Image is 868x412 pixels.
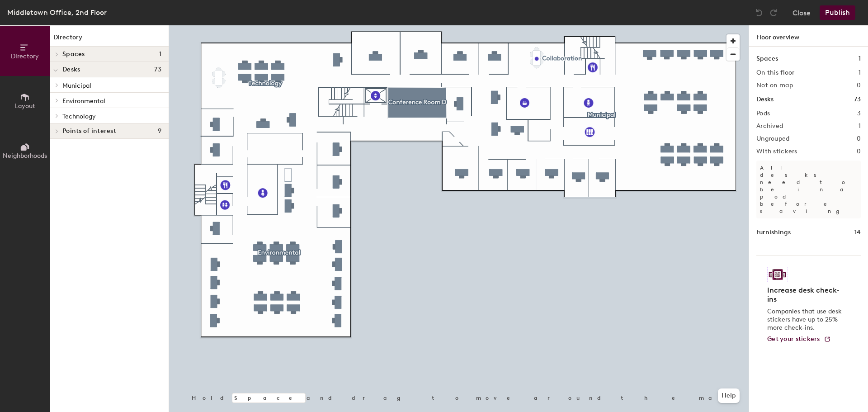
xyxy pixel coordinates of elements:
button: Help [718,388,740,403]
h2: With stickers [756,148,797,155]
h2: Archived [756,123,783,130]
p: All desks need to be in a pod before saving [756,161,861,218]
img: Sticker logo [767,267,788,282]
p: Companies that use desk stickers have up to 25% more check-ins. [767,308,844,332]
h1: 14 [854,227,861,237]
h2: On this floor [756,69,795,76]
span: Municipal [62,82,91,90]
img: Redo [769,8,778,17]
h2: 0 [857,148,861,155]
span: Get your stickers [767,335,820,343]
h1: Desks [756,95,774,104]
h2: 3 [857,110,861,117]
button: Publish [820,5,855,20]
h1: 73 [854,95,861,104]
span: Environmental [62,97,105,105]
h2: Pods [756,110,770,117]
span: 9 [158,128,161,135]
h1: Floor overview [749,25,868,47]
h1: 1 [859,54,861,64]
h1: Spaces [756,54,778,64]
h4: Increase desk check-ins [767,286,844,304]
h2: 1 [859,69,861,76]
span: Neighborhoods [3,152,47,160]
span: Layout [15,102,35,110]
h2: Not on map [756,82,793,89]
span: 1 [159,51,161,58]
h2: Ungrouped [756,135,790,142]
span: 73 [154,66,161,73]
span: Spaces [62,51,85,58]
button: Close [793,5,811,20]
h2: 0 [857,135,861,142]
span: Directory [11,52,39,60]
h1: Directory [50,33,169,47]
h1: Furnishings [756,227,791,237]
h2: 0 [857,82,861,89]
div: Middletown Office, 2nd Floor [7,7,107,18]
h2: 1 [859,123,861,130]
span: Points of interest [62,128,116,135]
span: Desks [62,66,80,73]
a: Get your stickers [767,336,831,343]
img: Undo [755,8,764,17]
span: Technology [62,113,96,120]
